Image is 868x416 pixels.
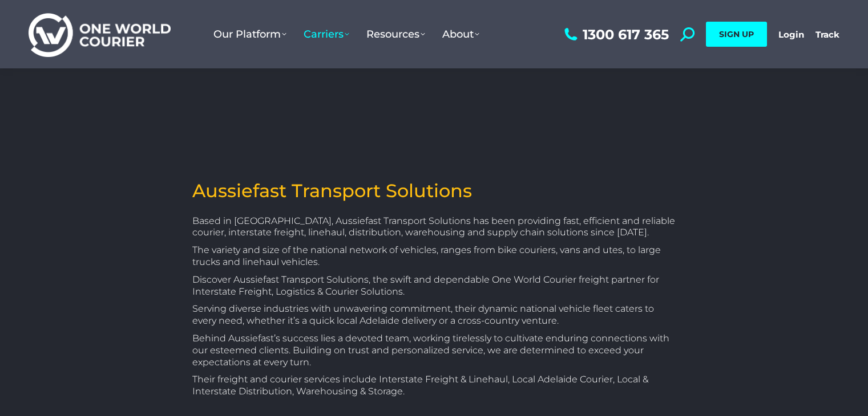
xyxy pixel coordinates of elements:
[192,303,676,327] p: Serving diverse industries with unwavering commitment, their dynamic national vehicle fleet cater...
[434,17,488,52] a: About
[442,28,479,40] span: About
[205,17,295,52] a: Our Platform
[815,29,839,40] a: Track
[778,29,804,40] a: Login
[706,22,767,47] a: SIGN UP
[192,179,676,203] h2: Aussiefast Transport Solutions
[192,215,676,239] p: Based in [GEOGRAPHIC_DATA], Aussiefast Transport Solutions has been providing fast, efficient and...
[192,333,676,368] p: Behind Aussiefast’s success lies a devoted team, working tirelessly to cultivate enduring connect...
[192,244,676,268] p: The variety and size of the national network of vehicles, ranges from bike couriers, vans and ute...
[29,11,171,58] img: One World Courier
[295,17,358,52] a: Carriers
[366,28,425,40] span: Resources
[719,29,754,39] span: SIGN UP
[562,27,669,42] a: 1300 617 365
[192,274,676,298] p: Discover Aussiefast Transport Solutions, the swift and dependable One World Courier freight partn...
[358,17,434,52] a: Resources
[192,374,676,398] p: Their freight and courier services include Interstate Freight & Linehaul, Local Adelaide Courier,...
[213,28,286,40] span: Our Platform
[304,28,349,40] span: Carriers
